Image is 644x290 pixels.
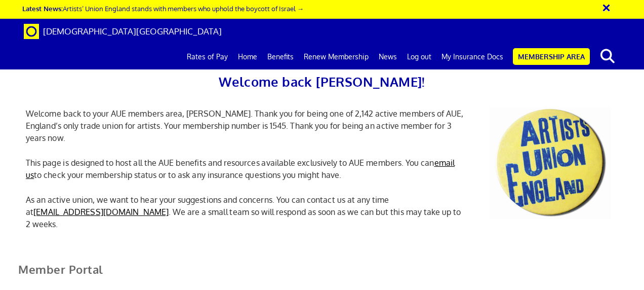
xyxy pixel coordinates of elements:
[402,44,436,69] a: Log out
[22,4,63,13] strong: Latest News:
[16,19,229,44] a: Brand [DEMOGRAPHIC_DATA][GEOGRAPHIC_DATA]
[592,46,623,67] button: search
[233,44,262,69] a: Home
[33,207,169,217] a: [EMAIL_ADDRESS][DOMAIN_NAME]
[18,157,474,181] p: This page is designed to host all the AUE benefits and resources available exclusively to AUE mem...
[11,263,633,288] h2: Member Portal
[182,44,233,69] a: Rates of Pay
[436,44,508,69] a: My Insurance Docs
[18,71,626,92] h2: Welcome back [PERSON_NAME]!
[262,44,299,69] a: Benefits
[18,194,474,230] p: As an active union, we want to hear your suggestions and concerns. You can contact us at any time...
[513,48,590,65] a: Membership Area
[18,107,474,144] p: Welcome back to your AUE members area, [PERSON_NAME]. Thank you for being one of 2,142 active mem...
[374,44,402,69] a: News
[22,4,304,13] a: Latest News:Artists’ Union England stands with members who uphold the boycott of Israel →
[43,26,222,37] span: [DEMOGRAPHIC_DATA][GEOGRAPHIC_DATA]
[299,44,374,69] a: Renew Membership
